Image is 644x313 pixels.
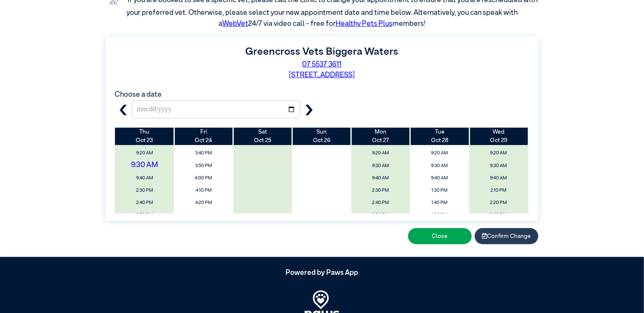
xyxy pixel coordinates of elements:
span: 9:20 AM [472,148,526,159]
span: 2:30 PM [354,185,408,196]
span: 2:40 PM [354,197,408,208]
span: 9:40 AM [472,173,526,183]
th: Oct 24 [174,128,233,145]
span: 2:50 PM [354,210,408,221]
span: 3:50 PM [176,160,230,171]
span: 9:30 AM [472,160,526,171]
span: 1:50 PM [413,210,467,221]
span: 9:30 AM [354,160,408,171]
th: Oct 26 [292,128,351,145]
th: Oct 25 [233,128,292,145]
span: 2:20 PM [472,197,526,208]
button: Close [408,228,472,244]
span: 2:40 PM [118,197,171,208]
a: WebVet [222,20,248,28]
span: 4:10 PM [176,185,230,196]
span: 1:30 PM [413,185,467,196]
span: 9:30 AM [101,157,188,174]
span: 3:40 PM [176,148,230,159]
span: 9:20 AM [354,148,408,159]
span: 2:10 PM [472,185,526,196]
span: 1:40 PM [413,197,467,208]
th: Oct 29 [469,128,528,145]
span: 9:40 AM [354,173,408,183]
span: 2:50 PM [118,210,171,221]
span: 9:30 AM [413,160,467,171]
label: Greencross Vets Biggera Waters [246,47,399,57]
span: 9:20 AM [413,148,467,159]
span: 9:40 AM [413,173,467,183]
span: 9:40 AM [118,173,171,183]
a: [STREET_ADDRESS] [289,72,355,79]
span: 4:20 PM [176,197,230,208]
button: Confirm Change [475,228,538,244]
label: Choose a date [115,91,162,98]
a: 07 5537 3611 [302,61,342,68]
span: 2:30 PM [118,185,171,196]
span: 4:00 PM [176,173,230,183]
h5: Powered by Paws App [106,269,538,277]
th: Oct 27 [351,128,410,145]
th: Oct 28 [410,128,469,145]
a: Healthy Pets Plus [336,20,392,28]
th: Oct 23 [115,128,174,145]
span: 2:30 PM [472,210,526,221]
span: 9:20 AM [118,148,171,159]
